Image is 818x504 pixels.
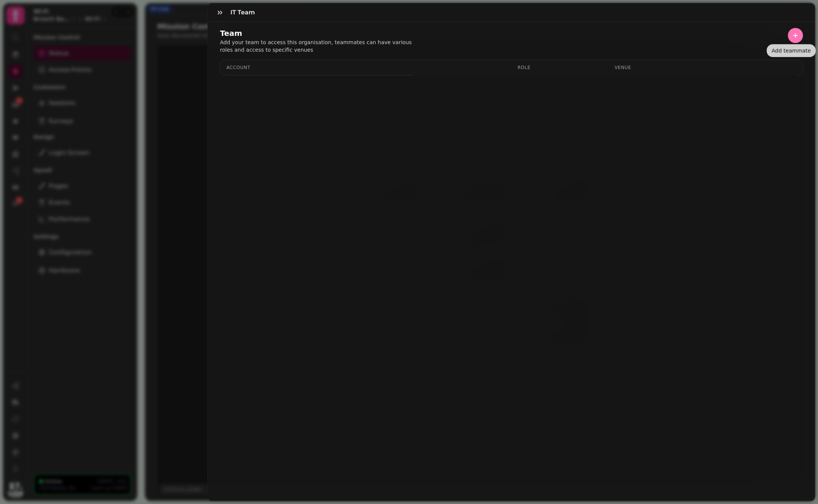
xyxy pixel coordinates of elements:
div: Role [517,65,602,71]
div: Venue [614,65,699,71]
p: Add your team to access this organisation, teammates can have various roles and access to specifi... [220,38,413,54]
div: Account [226,65,505,71]
h2: Team [220,28,365,38]
div: Add teammate [767,44,816,57]
h3: IT Team [230,8,258,17]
